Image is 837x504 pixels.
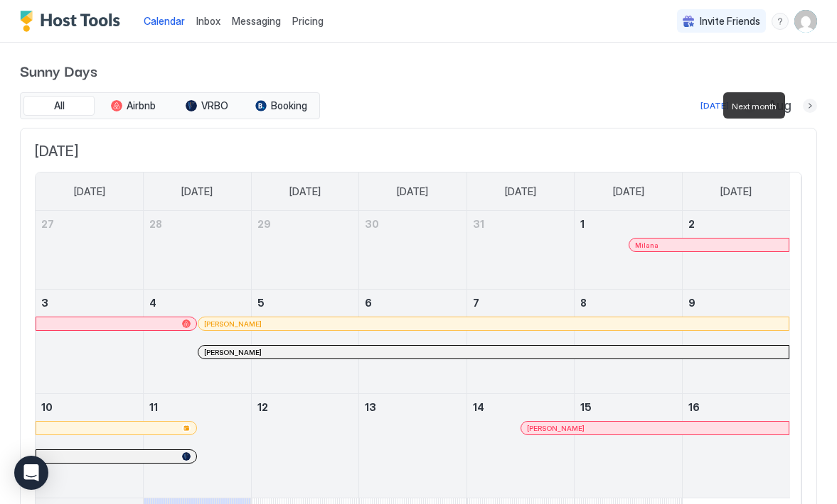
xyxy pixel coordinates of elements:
span: [DATE] [613,185,644,198]
span: 16 [688,401,700,413]
button: Airbnb [97,96,169,116]
td: July 29, 2025 [251,211,359,290]
td: August 15, 2025 [575,394,683,498]
td: August 11, 2025 [144,394,252,498]
a: July 31, 2025 [467,211,575,237]
td: August 4, 2025 [144,290,252,394]
td: August 13, 2025 [359,394,467,498]
a: August 13, 2025 [359,394,467,420]
a: Sunday [60,172,119,211]
a: August 15, 2025 [575,394,682,420]
a: August 11, 2025 [144,394,251,420]
td: August 9, 2025 [682,290,790,394]
td: July 27, 2025 [36,211,144,290]
div: [DATE] [700,99,729,112]
div: User profile [794,10,817,33]
a: July 30, 2025 [359,211,467,237]
span: 8 [580,297,587,309]
a: Wednesday [383,172,442,211]
a: Tuesday [275,172,335,211]
a: July 28, 2025 [144,211,251,237]
td: July 30, 2025 [359,211,467,290]
div: tab-group [20,92,320,119]
span: 30 [365,218,379,230]
span: [DATE] [397,185,428,198]
span: Airbnb [127,99,156,112]
a: August 10, 2025 [36,394,143,420]
span: 14 [473,401,484,413]
span: Inbox [196,15,220,27]
span: [DATE] [35,143,802,160]
span: 28 [149,218,162,230]
span: [DATE] [74,185,105,198]
div: menu [772,13,789,30]
button: Next month [803,99,817,113]
td: August 8, 2025 [575,290,683,394]
span: 3 [41,297,48,309]
button: All [23,96,95,116]
a: August 6, 2025 [359,290,467,316]
a: August 16, 2025 [683,394,790,420]
td: August 10, 2025 [36,394,144,498]
a: July 27, 2025 [36,211,143,237]
span: 10 [41,401,53,413]
button: VRBO [171,96,242,116]
a: August 1, 2025 [575,211,682,237]
span: Booking [271,99,307,112]
span: 13 [365,401,376,413]
a: Saturday [706,172,766,211]
span: [DATE] [289,185,321,198]
span: 12 [257,401,268,413]
a: August 4, 2025 [144,290,251,316]
td: August 2, 2025 [682,211,790,290]
span: [PERSON_NAME] [204,319,262,329]
div: Host Tools Logo [20,11,127,32]
td: August 1, 2025 [575,211,683,290]
a: August 12, 2025 [252,394,359,420]
a: August 14, 2025 [467,394,575,420]
span: Calendar [144,15,185,27]
td: August 16, 2025 [682,394,790,498]
span: Pricing [292,15,324,28]
span: 7 [473,297,479,309]
span: [DATE] [181,185,213,198]
td: July 28, 2025 [144,211,252,290]
span: All [54,99,65,112]
span: [DATE] [720,185,752,198]
td: August 14, 2025 [467,394,575,498]
td: July 31, 2025 [467,211,575,290]
div: [PERSON_NAME] [204,319,784,329]
span: 4 [149,297,156,309]
span: 15 [580,401,592,413]
span: Milana [635,241,659,250]
span: Sunny Days [20,60,817,81]
span: Messaging [232,15,281,27]
span: 27 [41,218,54,230]
div: [PERSON_NAME] [204,348,784,357]
a: August 9, 2025 [683,290,790,316]
span: [DATE] [505,185,536,198]
td: August 6, 2025 [359,290,467,394]
td: August 12, 2025 [251,394,359,498]
td: August 5, 2025 [251,290,359,394]
div: Open Intercom Messenger [14,456,48,490]
a: Friday [599,172,659,211]
button: Booking [245,96,316,116]
button: [DATE] [698,97,731,114]
span: Next month [732,101,777,111]
div: Milana [635,241,784,250]
a: August 3, 2025 [36,290,143,316]
span: VRBO [201,99,228,112]
span: 29 [257,218,271,230]
span: 6 [365,297,372,309]
td: August 3, 2025 [36,290,144,394]
span: 2 [688,218,695,230]
a: Inbox [196,13,220,28]
a: August 5, 2025 [252,290,359,316]
td: August 7, 2025 [467,290,575,394]
span: 5 [257,297,265,309]
span: [PERSON_NAME] [204,348,262,357]
div: [PERSON_NAME] [527,424,783,433]
span: 31 [473,218,484,230]
a: Thursday [491,172,550,211]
